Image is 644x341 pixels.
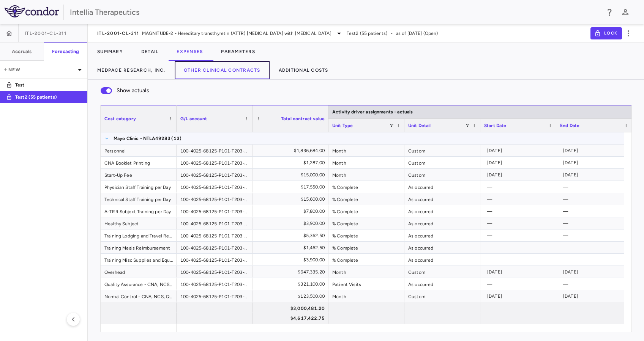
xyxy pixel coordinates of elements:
[560,123,579,128] span: End Date
[404,278,480,290] div: As occurred
[259,205,325,217] div: $7,800.00
[259,254,325,266] div: $3,900.00
[404,290,480,302] div: Custom
[177,193,253,205] div: 100-4025-68125-P101-T203-000-F000-F0000-CLN004
[177,290,253,302] div: 100-4025-68125-P101-T203-000-F000-F0000-CLN004
[328,266,404,278] div: Month
[101,205,177,217] div: A-TRR Subject Training per Day
[563,229,628,242] div: —
[101,193,177,205] div: Technical Staff Training per Day
[88,42,132,61] button: Summary
[96,83,149,99] label: Show actuals
[487,266,552,278] div: [DATE]
[328,145,404,156] div: Month
[101,157,177,168] div: CNA Booklet Printing
[404,229,480,241] div: As occurred
[177,205,253,217] div: 100-4025-68125-P101-T203-000-F000-F0000-CLN004
[177,278,253,290] div: 100-4025-68125-P101-T203-000-F000-F0000-CLN004
[487,205,552,217] div: —
[12,48,32,55] h6: Accruals
[175,61,270,79] button: Other Clinical Contracts
[563,242,628,254] div: —
[101,229,177,241] div: Training Lodging and Travel Reimbursement
[3,66,75,73] p: New
[404,193,480,205] div: As occurred
[5,5,59,17] img: logo-full-SnFGN8VE.png
[177,169,253,181] div: 100-4025-68125-P101-T203-000-F000-F0000-CLN004
[484,123,507,128] span: Start Date
[404,242,480,253] div: As occurred
[212,42,264,61] button: Parameters
[487,157,552,169] div: [DATE]
[97,30,139,36] span: ITL-2001-CL-311
[347,30,388,37] span: Test2 (55 patients)
[25,30,66,36] span: ITL-2001-CL-311
[487,242,552,254] div: —
[15,94,71,101] p: Test2 (55 patients)
[171,132,182,145] span: (13)
[487,145,552,157] div: [DATE]
[487,181,552,193] div: —
[563,254,628,266] div: —
[332,123,353,128] span: Unit Type
[487,169,552,181] div: [DATE]
[328,278,404,290] div: Patient Visits
[259,193,325,205] div: $15,600.00
[404,145,480,156] div: Custom
[101,242,177,253] div: Training Meals Reimbursement
[328,193,404,205] div: % Complete
[177,242,253,253] div: 100-4025-68125-P101-T203-000-F000-F0000-CLN004
[487,217,552,229] div: —
[563,169,628,181] div: [DATE]
[177,266,253,278] div: 100-4025-68125-P101-T203-000-F000-F0000-CLN004
[404,157,480,168] div: Custom
[332,109,413,115] span: Activity driver assignments - actuals
[259,145,325,157] div: $1,836,684.00
[487,193,552,205] div: —
[177,157,253,168] div: 100-4025-68125-P101-T203-000-F000-F0000-CLN004
[177,254,253,266] div: 100-4025-68125-P101-T203-000-F000-F0000-CLN004
[177,217,253,229] div: 100-4025-68125-P101-T203-000-F000-F0000-CLN004
[259,302,325,314] div: $3,000,481.20
[563,181,628,193] div: —
[101,266,177,278] div: Overhead
[408,123,431,128] span: Unit Detail
[563,157,628,169] div: [DATE]
[101,145,177,156] div: Personnel
[404,217,480,229] div: As occurred
[177,145,253,156] div: 100-4025-68125-P101-T203-000-F000-F0000-CLN004
[132,42,168,61] button: Detail
[101,169,177,181] div: Start-Up Fee
[281,116,325,121] span: Total contract value
[328,181,404,193] div: % Complete
[396,30,438,37] span: as of [DATE] (Open)
[328,169,404,181] div: Month
[404,254,480,266] div: As occurred
[259,229,325,242] div: $5,362.50
[101,278,177,290] div: Quality Assurance - CNA, NCS, QST, PHT
[563,266,628,278] div: [DATE]
[177,229,253,241] div: 100-4025-68125-P101-T203-000-F000-F0000-CLN004
[259,169,325,181] div: $15,000.00
[117,86,149,95] span: Show actuals
[328,254,404,266] div: % Complete
[259,181,325,193] div: $17,550.00
[328,217,404,229] div: % Complete
[563,193,628,205] div: —
[52,48,79,55] h6: Forecasting
[15,82,71,88] p: Test
[391,30,393,37] span: •
[487,278,552,290] div: —
[259,312,325,324] div: $4,617,422.75
[101,290,177,302] div: Normal Control - CNA, NCS, QST, PHT
[88,61,175,79] button: Medpace Research, Inc.
[259,278,325,290] div: $321,100.00
[328,290,404,302] div: Month
[328,157,404,168] div: Month
[259,157,325,169] div: $1,287.00
[259,242,325,254] div: $1,462.50
[270,61,338,79] button: Additional Costs
[563,145,628,157] div: [DATE]
[487,229,552,242] div: —
[101,217,177,229] div: Healthy Subject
